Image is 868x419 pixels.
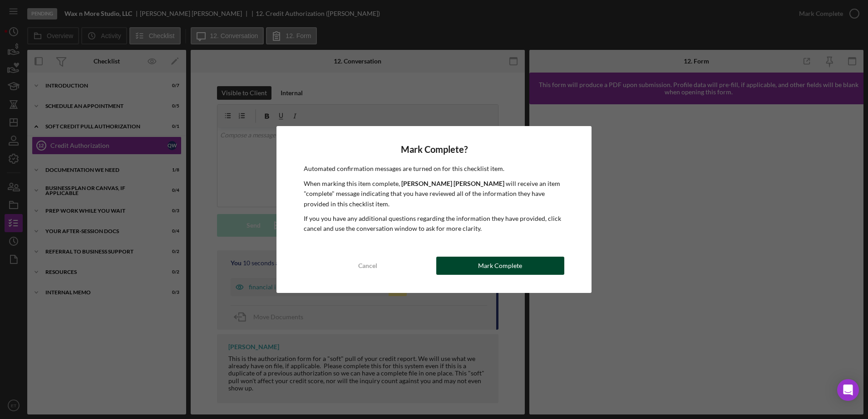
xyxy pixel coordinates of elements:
div: Cancel [358,257,377,275]
button: Mark Complete [436,257,564,275]
p: When marking this item complete, will receive an item "complete" message indicating that you have... [304,179,564,209]
b: [PERSON_NAME] [PERSON_NAME] [401,180,504,187]
p: If you you have any additional questions regarding the information they have provided, click canc... [304,214,564,234]
div: Mark Complete [478,257,522,275]
div: Open Intercom Messenger [837,379,859,401]
p: Automated confirmation messages are turned on for this checklist item. [304,164,564,174]
button: Cancel [304,257,432,275]
h4: Mark Complete? [304,144,564,155]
